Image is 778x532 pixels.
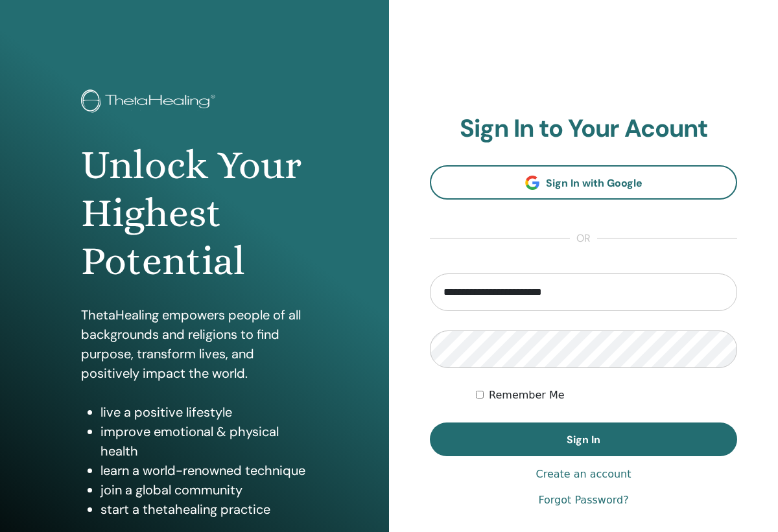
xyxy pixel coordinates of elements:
li: join a global community [100,480,308,500]
a: Create an account [536,467,631,482]
span: or [570,231,597,246]
h1: Unlock Your Highest Potential [81,141,308,286]
h2: Sign In to Your Acount [430,114,737,144]
li: learn a world-renowned technique [100,461,308,480]
li: start a thetahealing practice [100,500,308,519]
span: Sign In [567,433,600,446]
div: Keep me authenticated indefinitely or until I manually logout [476,387,737,403]
label: Remember Me [489,387,565,403]
li: improve emotional & physical health [100,422,308,461]
button: Sign In [430,422,737,456]
li: live a positive lifestyle [100,402,308,422]
p: ThetaHealing empowers people of all backgrounds and religions to find purpose, transform lives, a... [81,305,308,383]
a: Forgot Password? [538,492,628,508]
span: Sign In with Google [546,176,642,190]
a: Sign In with Google [430,165,737,200]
